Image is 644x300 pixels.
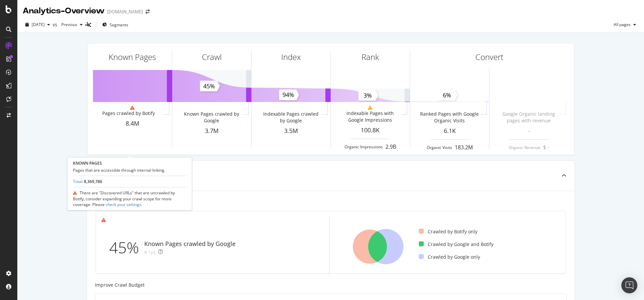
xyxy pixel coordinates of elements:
[419,254,480,260] div: Crawled by Google only
[110,22,128,28] span: Segments
[144,240,236,248] div: Known Pages crawled by Google
[261,111,321,124] div: Indexable Pages crawled by Google
[73,167,186,173] div: Pages that are accessible through internal linking.
[105,202,142,207] a: check your settings.
[59,22,77,27] span: Previous
[621,277,637,293] div: Open Intercom Messenger
[100,19,131,30] button: Segments
[148,249,156,256] div: 1pt
[202,51,222,63] div: Crawl
[361,51,379,63] div: Rank
[73,179,82,184] a: Total
[73,179,102,184] div: :
[109,237,144,259] div: 45%
[95,282,567,288] div: Improve Crawl Budget
[102,110,155,117] div: Pages crawled by Botify
[331,126,410,135] div: 100.8K
[182,111,241,124] div: Known Pages crawled by Google
[172,127,251,135] div: 3.7M
[344,144,383,150] div: Organic Impressions
[32,22,45,27] span: 2025 Sep. 2nd
[53,21,59,28] span: vs
[73,190,175,207] span: There are "Discovered URLs" that are uncrawled by Botify, consider expanding your crawl scope for...
[109,51,156,63] div: Known Pages
[59,19,85,30] button: Previous
[419,228,477,235] div: Crawled by Botify only
[252,127,330,135] div: 3.5M
[611,22,631,27] span: All pages
[93,119,172,128] div: 8.4M
[146,9,150,14] div: arrow-right-arrow-left
[281,51,301,63] div: Index
[107,8,143,15] div: [DOMAIN_NAME]
[340,110,400,123] div: Indexable Pages with Google Impressions
[84,179,102,184] span: 8,369,786
[419,241,493,248] div: Crawled by Google and Botify
[611,19,639,30] button: All pages
[23,5,105,17] div: Analytics - Overview
[23,19,53,30] button: [DATE]
[73,160,186,166] div: KNOWN PAGES
[144,251,147,253] img: Equal
[385,143,396,151] div: 2.9B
